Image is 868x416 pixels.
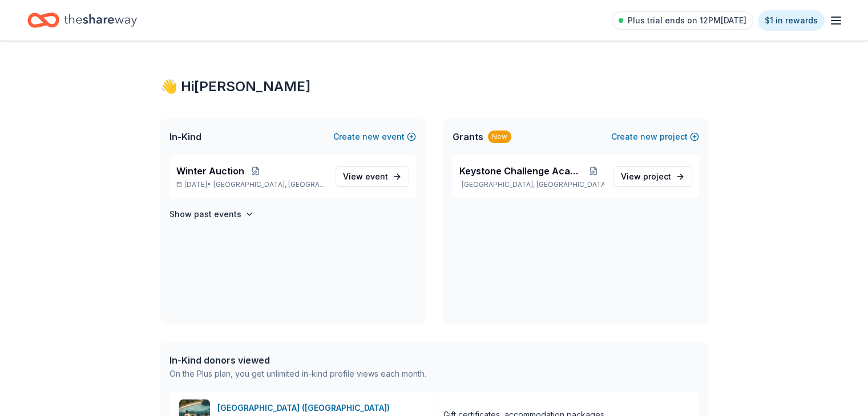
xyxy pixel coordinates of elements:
[176,164,244,178] span: Winter Auction
[758,10,825,31] a: $1 in rewards
[459,180,604,189] p: [GEOGRAPHIC_DATA], [GEOGRAPHIC_DATA]
[612,11,753,30] a: Plus trial ends on 12PM[DATE]
[453,130,483,144] span: Grants
[217,401,394,415] div: [GEOGRAPHIC_DATA] ([GEOGRAPHIC_DATA])
[643,172,671,181] span: project
[169,207,254,221] button: Show past events
[621,170,671,183] span: View
[488,130,511,143] div: New
[640,130,657,144] span: new
[343,170,388,183] span: View
[160,78,708,96] div: 👋 Hi [PERSON_NAME]
[169,367,426,381] div: On the Plus plan, you get unlimited in-kind profile views each month.
[27,7,137,34] a: Home
[213,180,326,189] span: [GEOGRAPHIC_DATA], [GEOGRAPHIC_DATA]
[613,166,692,187] a: View project
[365,172,388,181] span: event
[176,180,326,189] p: [DATE] •
[611,130,699,144] button: Createnewproject
[169,207,241,221] h4: Show past events
[459,164,583,178] span: Keystone Challenge Academy
[336,166,409,187] a: View event
[628,14,746,27] span: Plus trial ends on 12PM[DATE]
[362,130,380,144] span: new
[169,130,201,144] span: In-Kind
[333,130,416,144] button: Createnewevent
[169,353,426,367] div: In-Kind donors viewed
